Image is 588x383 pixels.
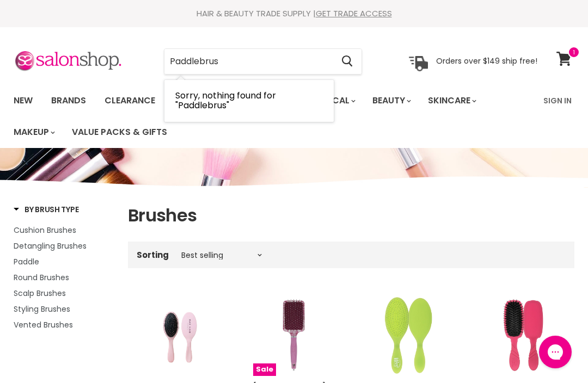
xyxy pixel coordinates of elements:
[64,121,175,144] a: Value Packs & Gifts
[253,363,276,376] span: Sale
[14,240,87,251] span: Detangling Brushes
[14,303,114,315] a: Styling Brushes
[14,319,73,330] span: Vented Brushes
[14,319,114,331] a: Vented Brushes
[14,272,69,283] span: Round Brushes
[316,8,392,19] a: GET TRADE ACCESS
[253,294,335,376] img: Olivia Garden NanoThermic Special Edition BCA Paddle Brush
[14,204,78,215] h3: By Brush Type
[420,89,483,112] a: Skincare
[14,240,114,252] a: Detangling Brushes
[128,204,574,227] h1: Brushes
[14,256,39,267] span: Paddle
[534,332,577,372] iframe: Gorgias live chat messenger
[164,48,362,75] form: Product
[137,250,169,260] label: Sorting
[14,256,114,268] a: Paddle
[139,294,220,376] a: Nak Signature Detangle & Styling Brush
[43,89,94,112] a: Brands
[253,294,335,376] a: Olivia Garden NanoThermic Special Edition BCA Paddle BrushSale
[14,287,114,299] a: Scalp Brushes
[333,49,362,74] button: Search
[5,89,41,112] a: New
[436,56,537,66] p: Orders over $149 ship free!
[96,89,163,112] a: Clearance
[147,294,212,376] img: Nak Signature Detangle & Styling Brush
[14,225,76,236] span: Cushion Brushes
[164,80,334,122] li: No Results
[5,121,62,144] a: Makeup
[14,271,114,283] a: Round Brushes
[14,224,114,236] a: Cushion Brushes
[482,294,563,376] img: Wet Brush Pro Frost Smooth Styler - Pink
[364,89,418,112] a: Beauty
[175,89,276,112] span: Sorry, nothing found for "Paddlebrus"
[14,288,66,299] span: Scalp Brushes
[537,89,578,112] a: Sign In
[14,304,70,314] span: Styling Brushes
[367,294,449,376] img: Wet Brush Original Detangler Summer Quenchers - Lime-A-Rita
[5,85,537,148] ul: Main menu
[164,49,333,74] input: Search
